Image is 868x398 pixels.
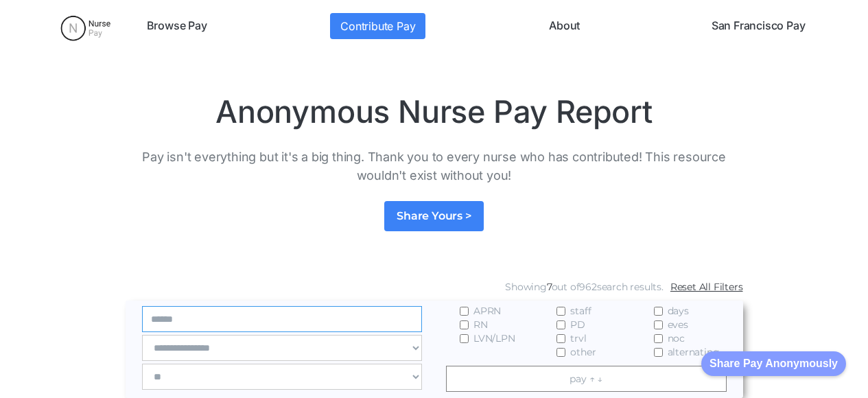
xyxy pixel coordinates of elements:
[668,304,689,318] span: days
[460,307,469,316] input: APRN
[446,366,727,392] a: pay ↑ ↓
[570,318,585,331] span: PD
[668,345,720,359] span: alternating
[473,318,488,331] span: RN
[460,334,469,343] input: LVN/LPN
[126,93,743,131] h1: Anonymous Nurse Pay Report
[556,348,565,357] input: other
[126,277,743,398] form: Email Form
[570,331,586,345] span: trvl
[473,304,501,318] span: APRN
[547,281,552,293] span: 7
[668,331,685,345] span: noc
[460,320,469,329] input: RN
[141,13,213,39] a: Browse Pay
[384,201,483,231] a: Share Yours >
[668,318,688,331] span: eves
[556,320,565,329] input: PD
[654,320,663,329] input: eves
[670,280,743,294] a: Reset All Filters
[126,148,743,185] p: Pay isn't everything but it's a big thing. Thank you to every nurse who has contributed! This res...
[473,331,515,345] span: LVN/LPN
[701,351,846,376] button: Share Pay Anonymously
[570,345,596,359] span: other
[654,307,663,316] input: days
[556,307,565,316] input: staff
[543,13,585,39] a: About
[706,13,811,39] a: San Francisco Pay
[654,348,663,357] input: alternating
[556,334,565,343] input: trvl
[505,280,664,294] div: Showing out of search results.
[579,281,596,293] span: 962
[654,334,663,343] input: noc
[570,304,591,318] span: staff
[330,13,425,39] a: Contribute Pay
